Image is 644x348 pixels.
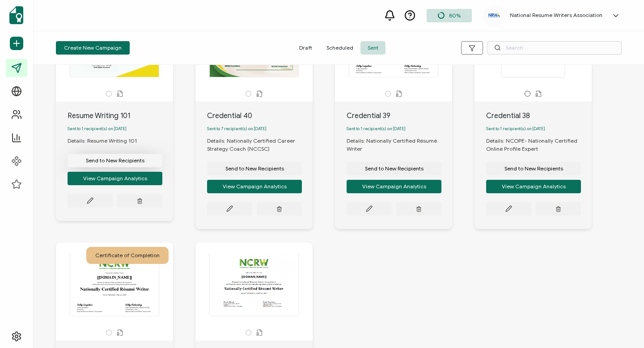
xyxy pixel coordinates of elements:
[347,137,452,153] div: Details: Nationally Certified Résumé Writer
[68,110,173,121] div: Resume Writing 101
[487,12,501,19] img: 3a89a5ed-4ea7-4659-bfca-9cf609e766a4.png
[449,12,461,19] span: 80%
[68,126,127,132] span: Sent to 1 recipient(s) on [DATE]
[207,110,313,121] div: Credential 40
[319,41,360,55] span: Scheduled
[347,110,452,121] div: Credential 39
[207,137,313,153] div: Details: Nationally Certified Career Strategy Coach (NCCSC)
[86,158,144,163] span: Send to New Recipients
[207,162,302,175] button: Send to New Recipients
[9,6,23,24] img: sertifier-logomark-colored.svg
[599,305,644,348] iframe: Chat Widget
[292,41,319,55] span: Draft
[64,45,122,51] span: Create New Campaign
[207,126,267,132] span: Sent to 7 recipient(s) on [DATE]
[486,137,592,153] div: Details: NCOPE- Nationally Certified Online Profile Expert
[486,180,581,193] button: View Campaign Analytics
[487,41,622,55] input: Search
[86,247,169,264] div: Certificate of Completion
[68,154,162,167] button: Send to New Recipients
[347,126,406,132] span: Sent to 1 recipient(s) on [DATE]
[360,41,386,55] span: Sent
[486,126,545,132] span: Sent to 1 recipient(s) on [DATE]
[347,180,441,193] button: View Campaign Analytics
[225,166,284,171] span: Send to New Recipients
[347,162,441,175] button: Send to New Recipients
[56,41,130,55] button: Create New Campaign
[486,162,581,175] button: Send to New Recipients
[365,166,424,171] span: Send to New Recipients
[504,166,563,171] span: Send to New Recipients
[68,137,146,145] div: Details: Resume Writing 101
[486,110,592,121] div: Credential 38
[207,180,302,193] button: View Campaign Analytics
[510,12,602,18] h5: National Resume Writers Association
[68,172,162,185] button: View Campaign Analytics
